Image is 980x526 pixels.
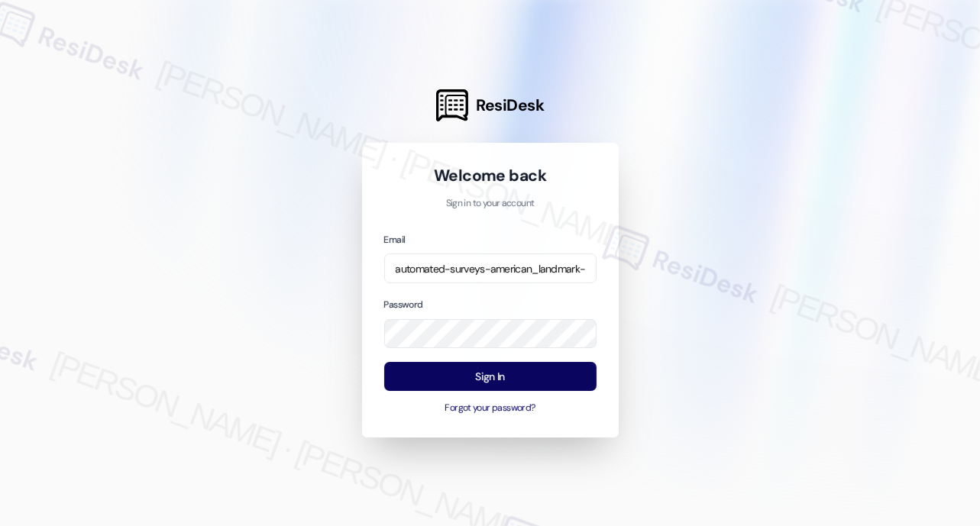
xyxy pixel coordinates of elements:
input: name@example.com [384,253,597,283]
button: Sign In [384,362,597,392]
label: Email [384,234,406,246]
span: ResiDesk [476,95,544,116]
h1: Welcome back [384,165,597,186]
label: Password [384,298,423,311]
button: Forgot your password? [384,402,597,415]
img: ResiDesk Logo [436,89,468,121]
p: Sign in to your account [384,197,597,211]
